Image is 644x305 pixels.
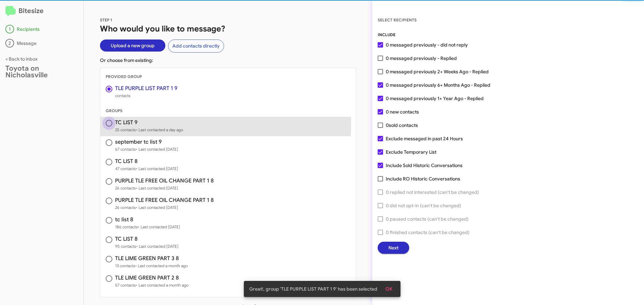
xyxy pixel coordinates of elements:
h3: TC LIST 8 [115,236,178,242]
span: 57 contacts [115,282,189,289]
p: Or choose from existing: [100,57,356,64]
span: 0 finished contacts (can't be changed) [386,228,470,236]
h3: TC LIST 8 [115,159,178,164]
h3: PURPLE TLE FREE OIL CHANGE PART 1 8 [115,198,214,203]
span: Exclude Temporary List [386,148,436,156]
img: logo-minimal.svg [5,6,16,17]
span: sold contacts [389,122,418,128]
span: contacts [115,92,177,99]
span: 0 messaged previously 6+ Months Ago - Replied [386,81,490,89]
div: 2 [5,39,14,48]
span: • Last contacted a day ago [136,127,183,132]
span: 0 messaged previously - did not reply [386,41,468,49]
span: SELECT RECIPIENTS [378,17,417,22]
h3: september tc list 9 [115,139,178,145]
span: 47 contacts [115,165,178,172]
span: 0 new contacts [386,108,419,116]
span: Upload a new group [111,40,155,52]
span: 0 paused contacts (can't be changed) [386,215,469,223]
span: • Last contacted [DATE] [136,205,178,210]
span: • Last contacted [DATE] [136,147,178,152]
span: 0 messaged previously - Replied [386,54,457,62]
div: INCLUDE [378,31,639,38]
span: Include Sold Historic Conversations [386,161,463,169]
span: 13 contacts [115,262,188,269]
div: Message [5,39,78,48]
h3: TLE PURPLE LIST PART 1 9 [115,86,177,91]
span: • Last contacted [DATE] [136,244,178,249]
h3: PURPLE TLE FREE OIL CHANGE PART 1 8 [115,178,214,183]
span: 186 contacts [115,224,180,230]
span: 0 did not opt-in (can't be changed) [386,202,461,210]
span: • Last contacted a month ago [135,263,188,268]
div: 1 [5,25,14,33]
span: STEP 1 [100,17,112,22]
div: Toyota on Nicholasville [5,65,78,78]
button: Add contacts directly [168,40,224,53]
h3: TC LIST 9 [115,120,183,125]
span: Next [388,242,398,254]
div: Recipients [5,25,78,33]
span: 26 contacts [115,204,214,211]
span: • Last contacted [DATE] [136,185,178,190]
span: • Last contacted [DATE] [138,224,180,229]
h2: Bitesize [5,6,78,17]
div: GROUPS [100,107,356,114]
span: 67 contacts [115,146,178,153]
a: < Back to inbox [5,56,38,62]
div: PROVIDED GROUP [100,73,356,80]
span: 25 contacts [115,127,183,133]
h3: tc list 8 [115,217,180,222]
span: • Last contacted [DATE] [136,166,178,171]
span: 0 replied not interested (can't be changed) [386,188,479,196]
h3: TLE LIME GREEN PART 3 8 [115,256,188,261]
span: 0 [386,121,418,129]
button: Upload a new group [100,40,165,52]
h3: TLE LIME GREEN PART 2 8 [115,275,189,281]
h1: Who would you like to message? [100,23,356,34]
span: • Last contacted a month ago [136,283,189,288]
button: Next [378,242,409,254]
button: OK [380,283,398,295]
span: OK [385,283,392,295]
span: 95 contacts [115,243,178,250]
span: Great!, group 'TLE PURPLE LIST PART 1 9' has been selected [249,286,377,292]
span: 26 contacts [115,185,214,192]
span: 0 messaged previously 2+ Weeks Ago - Replied [386,68,489,76]
span: 0 messaged previously 1+ Year Ago - Replied [386,94,484,102]
span: Exclude messaged in past 24 Hours [386,135,463,143]
span: Include RO Historic Conversations [386,175,460,183]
